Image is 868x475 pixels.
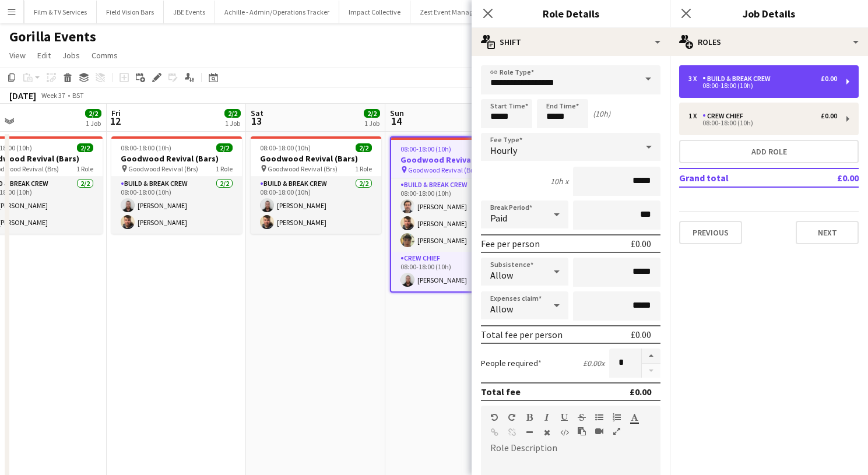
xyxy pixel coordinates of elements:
span: Hourly [490,145,517,156]
td: Grand total [679,168,803,187]
div: Roles [670,28,868,56]
app-card-role: Build & Break Crew2/208:00-18:00 (10h)[PERSON_NAME][PERSON_NAME] [251,177,381,234]
a: Comms [87,48,122,63]
button: JBE Events [164,1,215,23]
span: 2/2 [216,143,233,152]
span: Fri [111,108,121,118]
span: 2/2 [85,109,101,118]
button: Bold [525,413,533,422]
span: Goodwood Revival (Brs) [128,164,198,173]
h3: Goodwood Revival (Bars) [391,154,519,165]
button: Unordered List [595,413,603,422]
span: Goodwood Revival (Brs) [268,164,338,173]
app-card-role: Crew Chief1/108:00-18:00 (10h)[PERSON_NAME] [391,252,519,291]
div: Total fee per person [481,329,563,340]
button: Underline [560,413,568,422]
button: Next [796,221,859,244]
div: Shift [472,28,670,56]
a: Jobs [58,48,85,63]
span: 13 [249,114,263,128]
button: Text Color [630,413,638,422]
span: 2/2 [364,109,380,118]
app-card-role: Build & Break Crew2/208:00-18:00 (10h)[PERSON_NAME][PERSON_NAME] [111,177,242,234]
button: Redo [508,413,516,422]
div: 1 Job [225,119,240,128]
span: Edit [37,50,51,61]
span: 2/2 [77,143,93,152]
div: 1 Job [86,119,101,128]
span: 2/2 [224,109,241,118]
button: HTML Code [560,428,568,437]
button: Horizontal Line [525,428,533,437]
span: View [9,50,26,61]
button: Undo [490,413,498,422]
label: People required [481,358,542,368]
button: Zest Event Management [410,1,502,23]
div: 08:00-18:00 (10h) [688,120,837,126]
button: Ordered List [613,413,621,422]
div: Fee per person [481,238,540,249]
a: Edit [33,48,55,63]
span: 1 Role [216,164,233,173]
button: Paste as plain text [578,427,586,436]
span: Allow [490,303,513,315]
app-job-card: 08:00-18:00 (10h)4/4Goodwood Revival (Bars) Goodwood Revival (Brs)2 RolesBuild & Break Crew3/308:... [390,136,521,293]
div: £0.00 [631,238,651,249]
div: Build & Break Crew [702,75,775,83]
h3: Goodwood Revival (Bars) [251,153,381,164]
button: Field Vision Bars [97,1,164,23]
button: Increase [642,349,660,364]
button: Fullscreen [613,427,621,436]
span: 1 Role [355,164,372,173]
span: Comms [92,50,118,61]
button: Clear Formatting [543,428,551,437]
span: 2/2 [356,143,372,152]
div: £0.00 [631,329,651,340]
div: 1 Job [364,119,379,128]
span: 14 [388,114,404,128]
button: Previous [679,221,742,244]
app-job-card: 08:00-18:00 (10h)2/2Goodwood Revival (Bars) Goodwood Revival (Brs)1 RoleBuild & Break Crew2/208:0... [251,136,381,234]
button: Strikethrough [578,413,586,422]
h3: Role Details [472,6,670,21]
app-job-card: 08:00-18:00 (10h)2/2Goodwood Revival (Bars) Goodwood Revival (Brs)1 RoleBuild & Break Crew2/208:0... [111,136,242,234]
app-card-role: Build & Break Crew3/308:00-18:00 (10h)[PERSON_NAME][PERSON_NAME][PERSON_NAME] [391,178,519,252]
button: Film & TV Services [24,1,97,23]
div: 10h x [550,176,568,187]
button: Impact Collective [339,1,410,23]
div: Total fee [481,386,521,397]
span: 08:00-18:00 (10h) [260,143,311,152]
a: View [5,48,30,63]
span: Goodwood Revival (Brs) [408,166,478,174]
h3: Goodwood Revival (Bars) [111,153,242,164]
td: £0.00 [803,168,859,187]
span: Week 37 [38,91,68,100]
div: 1 x [688,112,702,120]
div: £0.00 [630,386,651,397]
span: Sat [251,108,263,118]
div: £0.00 [821,112,837,120]
button: Insert video [595,427,603,436]
div: [DATE] [9,90,36,101]
div: £0.00 [821,75,837,83]
h1: Gorilla Events [9,28,96,45]
span: Jobs [62,50,80,61]
span: 12 [110,114,121,128]
span: 08:00-18:00 (10h) [121,143,171,152]
h3: Job Details [670,6,868,21]
div: BST [72,91,84,100]
button: Achille - Admin/Operations Tracker [215,1,339,23]
span: Sun [390,108,404,118]
button: Italic [543,413,551,422]
div: (10h) [593,108,610,119]
span: 1 Role [76,164,93,173]
span: 08:00-18:00 (10h) [400,145,451,153]
div: £0.00 x [583,358,605,368]
div: 3 x [688,75,702,83]
div: Crew Chief [702,112,748,120]
span: Paid [490,212,507,224]
button: Add role [679,140,859,163]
